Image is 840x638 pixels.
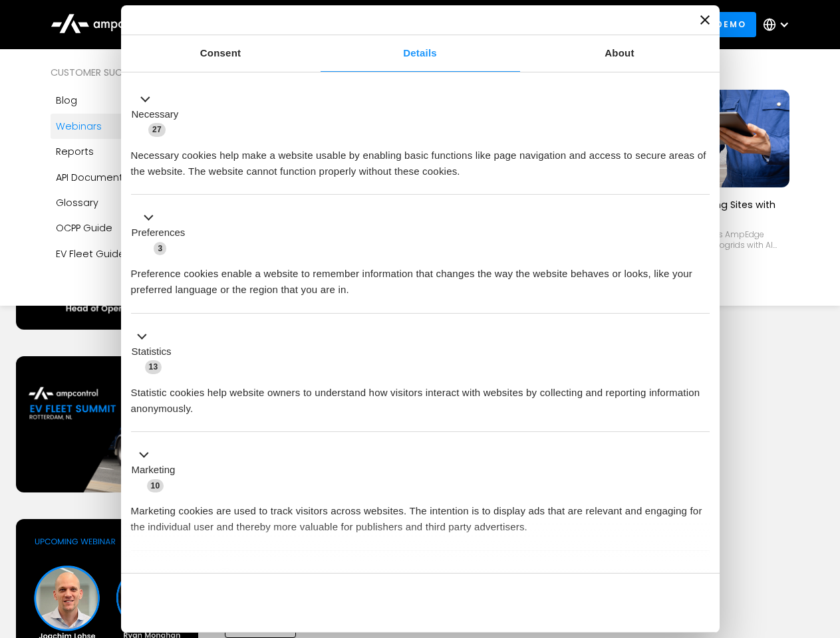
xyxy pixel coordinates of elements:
a: About [520,35,720,72]
button: Close banner [700,15,710,25]
div: Customer success [51,65,215,80]
a: Details [321,35,520,72]
label: Necessary [132,107,179,122]
button: Okay [518,584,709,622]
a: Blog [51,88,215,113]
span: 3 [154,242,166,255]
a: API Documentation [51,165,215,190]
label: Statistics [132,344,172,360]
div: OCPP Guide [56,221,112,235]
span: 27 [148,123,166,136]
span: 13 [145,360,162,373]
a: EV Fleet Guide [51,241,215,266]
label: Preferences [132,225,186,241]
a: Consent [121,35,321,72]
span: 2 [219,568,232,581]
span: 10 [147,479,164,492]
div: Preference cookies enable a website to remember information that changes the way the website beha... [131,256,710,298]
label: Marketing [132,463,176,478]
button: Preferences (3) [131,210,194,257]
div: Reports [56,144,94,159]
a: OCPP Guide [51,215,215,241]
div: Glossary [56,195,98,210]
div: Blog [56,93,77,108]
a: Glossary [51,190,215,215]
div: EV Fleet Guide [56,247,125,261]
a: Webinars [51,114,215,139]
button: Marketing (10) [131,447,184,494]
div: Webinars [56,119,102,134]
div: Statistic cookies help website owners to understand how visitors interact with websites by collec... [131,375,710,417]
button: Necessary (27) [131,91,187,138]
div: API Documentation [56,170,148,185]
div: Necessary cookies help make a website usable by enabling basic functions like page navigation and... [131,138,710,179]
a: Reports [51,139,215,164]
div: Marketing cookies are used to track visitors across websites. The intention is to display ads tha... [131,493,710,535]
button: Unclassified (2) [131,566,240,582]
button: Statistics (13) [131,328,180,375]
